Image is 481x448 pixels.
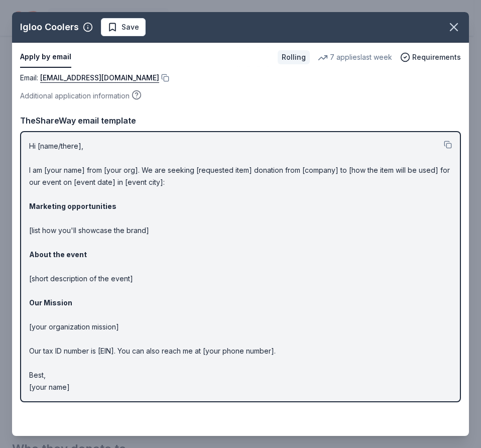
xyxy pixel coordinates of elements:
span: Email : [20,73,159,82]
span: Save [122,21,139,33]
strong: About the event [29,250,87,259]
div: TheShareWay email template [20,114,461,127]
div: Igloo Coolers [20,19,79,35]
p: Hi [name/there], I am [your name] from [your org]. We are seeking [requested item] donation from ... [29,140,452,393]
strong: Marketing opportunities [29,202,116,210]
button: Apply by email [20,47,71,68]
span: Requirements [412,51,461,63]
button: Requirements [400,51,461,63]
a: [EMAIL_ADDRESS][DOMAIN_NAME] [40,72,159,84]
strong: Our Mission [29,298,72,307]
button: Save [101,18,146,36]
div: Rolling [278,50,310,64]
div: 7 applies last week [318,51,392,63]
div: Additional application information [20,90,461,102]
